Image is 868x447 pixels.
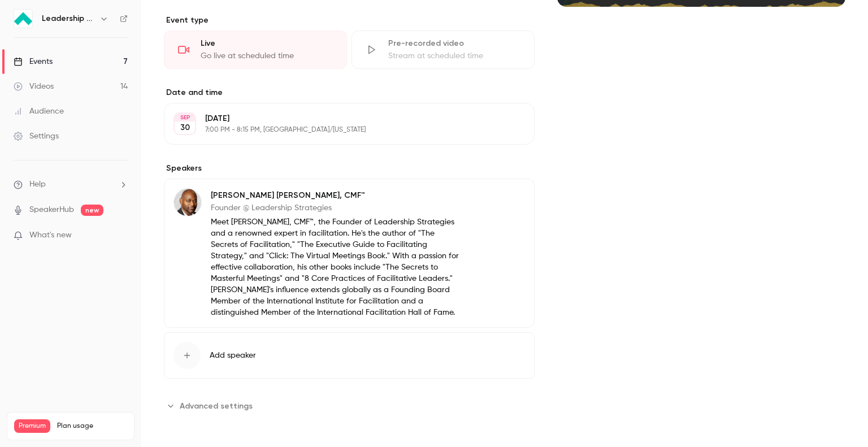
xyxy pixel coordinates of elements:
div: Go live at scheduled time [201,50,333,62]
div: Videos [14,81,54,92]
label: Date and time [164,87,535,98]
div: Stream at scheduled time [388,50,520,62]
div: Pre-recorded videoStream at scheduled time [351,31,535,69]
p: Founder @ Leadership Strategies [211,202,461,214]
div: Live [201,38,333,49]
a: SpeakerHub [29,204,74,216]
span: Plan usage [57,422,127,431]
li: help-dropdown-opener [14,179,128,190]
p: 7:00 PM - 8:15 PM, [GEOGRAPHIC_DATA]/[US_STATE] [205,125,475,134]
span: Advanced settings [180,400,253,412]
section: Advanced settings [164,397,535,415]
span: Premium [14,419,50,433]
span: new [81,205,103,216]
p: 30 [180,122,190,133]
iframe: Noticeable Trigger [114,231,128,241]
span: What's new [29,229,72,241]
div: Events [14,56,53,67]
button: Advanced settings [164,397,259,415]
label: Speakers [164,163,535,174]
p: Event type [164,15,535,26]
button: Add speaker [164,332,535,379]
div: Settings [14,131,59,142]
div: SEP [175,114,195,121]
span: Add speaker [210,350,256,361]
div: Michael Wilkinson, CMF™[PERSON_NAME] [PERSON_NAME], CMF™Founder @ Leadership StrategiesMeet [PERS... [164,179,535,328]
img: Leadership Strategies - 2025 Webinars [14,10,32,28]
div: Audience [14,106,64,117]
p: Meet [PERSON_NAME], CMF™, the Founder of Leadership Strategies and a renowned expert in facilitat... [211,216,461,318]
img: Michael Wilkinson, CMF™ [174,189,201,216]
div: LiveGo live at scheduled time [164,31,347,69]
h6: Leadership Strategies - 2025 Webinars [42,13,95,24]
span: Help [29,179,46,190]
p: [PERSON_NAME] [PERSON_NAME], CMF™ [211,190,461,201]
div: Pre-recorded video [388,38,520,49]
p: [DATE] [205,113,475,124]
